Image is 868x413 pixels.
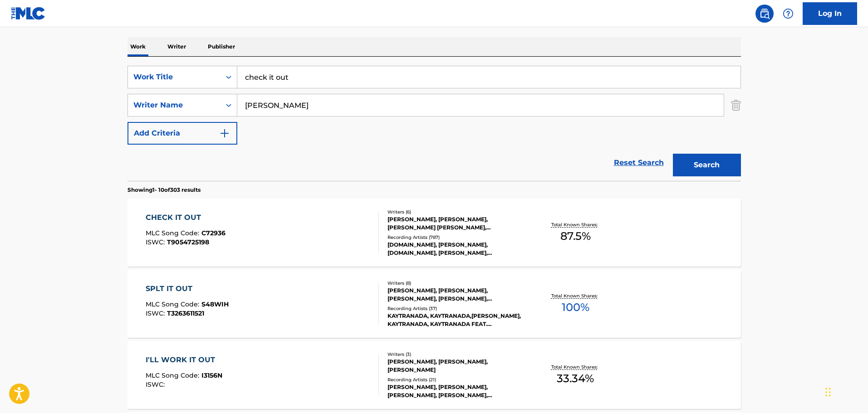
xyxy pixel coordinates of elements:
[387,287,525,303] div: [PERSON_NAME], [PERSON_NAME], [PERSON_NAME], [PERSON_NAME], [PERSON_NAME], [PERSON_NAME], [PERSON...
[128,199,741,267] a: CHECK IT OUTMLC Song Code:C72936ISWC:T9054725198Writers (6)[PERSON_NAME], [PERSON_NAME], [PERSON_...
[779,5,797,23] div: Help
[562,299,589,316] span: 100 %
[11,7,46,20] img: MLC Logo
[165,37,189,56] p: Writer
[609,153,668,173] a: Reset Search
[551,221,600,228] p: Total Known Shares:
[146,283,229,294] div: SPLT IT OUT
[551,292,600,299] p: Total Known Shares:
[167,238,209,246] span: T9054725198
[387,305,525,312] div: Recording Artists ( 37 )
[128,341,741,409] a: I'LL WORK IT OUTMLC Song Code:I3156NISWC:Writers (3)[PERSON_NAME], [PERSON_NAME], [PERSON_NAME]Re...
[146,380,167,389] span: ISWC :
[803,2,857,25] a: Log In
[387,383,525,399] div: [PERSON_NAME], [PERSON_NAME], [PERSON_NAME], [PERSON_NAME], [PERSON_NAME]
[128,186,201,194] p: Showing 1 - 10 of 303 results
[387,241,525,257] div: [DOMAIN_NAME], [PERSON_NAME], [DOMAIN_NAME], [PERSON_NAME], [DOMAIN_NAME] AND [PERSON_NAME], [DOM...
[551,364,600,370] p: Total Known Shares:
[755,5,774,23] a: Public Search
[560,228,591,244] span: 87.5 %
[201,371,222,379] span: I3156N
[201,300,229,308] span: S48WIH
[387,209,525,215] div: Writers ( 6 )
[128,122,237,145] button: Add Criteria
[673,154,741,176] button: Search
[146,229,201,237] span: MLC Song Code :
[759,8,770,19] img: search
[825,379,831,406] div: Drag
[146,371,201,379] span: MLC Song Code :
[387,215,525,232] div: [PERSON_NAME], [PERSON_NAME], [PERSON_NAME] [PERSON_NAME], [PERSON_NAME] [PERSON_NAME] [PERSON_NA...
[167,309,204,317] span: T3263611521
[201,229,226,237] span: C72936
[387,280,525,287] div: Writers ( 8 )
[783,8,794,19] img: help
[823,369,868,413] iframe: Chat Widget
[146,355,222,365] div: I'LL WORK IT OUT
[133,100,215,111] div: Writer Name
[557,370,594,387] span: 33.34 %
[387,351,525,358] div: Writers ( 3 )
[731,94,741,117] img: Delete Criterion
[146,300,201,308] span: MLC Song Code :
[128,66,741,181] form: Search Form
[387,312,525,328] div: KAYTRANADA, KAYTRANADA,[PERSON_NAME], KAYTRANADA, KAYTRANADA FEAT. [PERSON_NAME], KAYTRANADA FEAT...
[146,238,167,246] span: ISWC :
[146,212,226,223] div: CHECK IT OUT
[205,37,238,56] p: Publisher
[133,72,215,83] div: Work Title
[128,37,148,56] p: Work
[128,270,741,338] a: SPLT IT OUTMLC Song Code:S48WIHISWC:T3263611521Writers (8)[PERSON_NAME], [PERSON_NAME], [PERSON_N...
[387,358,525,374] div: [PERSON_NAME], [PERSON_NAME], [PERSON_NAME]
[219,128,230,139] img: 9d2ae6d4665cec9f34b9.svg
[387,234,525,241] div: Recording Artists ( 787 )
[146,309,167,317] span: ISWC :
[387,376,525,383] div: Recording Artists ( 21 )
